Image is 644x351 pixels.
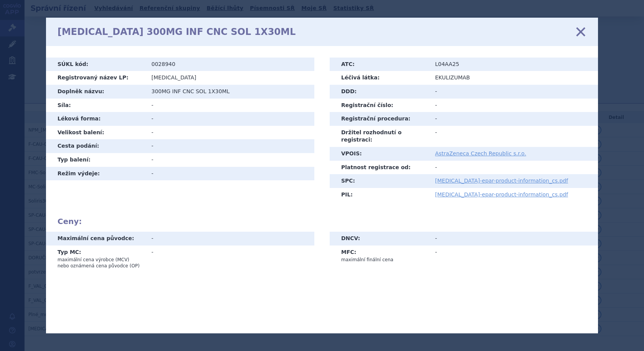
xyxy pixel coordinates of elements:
td: - [429,112,598,126]
td: [MEDICAL_DATA] [146,71,314,85]
td: - [146,139,314,153]
p: maximální finální cena [341,257,424,263]
th: SÚKL kód: [46,58,146,71]
th: Typ balení: [46,153,146,167]
th: Platnost registrace od: [330,161,429,175]
td: - [429,85,598,99]
td: - [146,246,314,272]
td: - [429,161,598,175]
td: 0028940 [146,58,314,71]
td: - [146,126,314,140]
th: PIL: [330,188,429,202]
th: Síla: [46,99,146,112]
td: - [146,112,314,126]
th: Režim výdeje: [46,167,146,181]
th: Registrační číslo: [330,99,429,112]
td: L04AA25 [429,58,598,71]
th: MFC: [330,246,429,266]
th: VPOIS: [330,147,429,161]
th: Velikost balení: [46,126,146,140]
td: - [429,246,598,266]
div: - [151,235,309,242]
td: - [429,232,598,246]
td: - [429,126,598,147]
th: Cesta podání: [46,139,146,153]
td: 300MG INF CNC SOL 1X30ML [146,85,314,99]
td: EKULIZUMAB [429,71,598,85]
th: SPC: [330,174,429,188]
th: Registrovaný název LP: [46,71,146,85]
th: Doplněk názvu: [46,85,146,99]
th: DDD: [330,85,429,99]
a: [MEDICAL_DATA]-epar-product-information_cs.pdf [435,191,568,198]
th: Léčivá látka: [330,71,429,85]
th: ATC: [330,58,429,71]
th: Registrační procedura: [330,112,429,126]
a: zavřít [575,26,586,38]
a: [MEDICAL_DATA]-epar-product-information_cs.pdf [435,178,568,184]
td: - [146,167,314,181]
th: DNCV: [330,232,429,246]
th: Maximální cena původce: [46,232,146,246]
td: - [146,99,314,112]
h2: Ceny: [58,217,586,226]
h1: [MEDICAL_DATA] 300MG INF CNC SOL 1X30ML [58,26,296,38]
td: - [429,99,598,112]
th: Léková forma: [46,112,146,126]
a: AstraZeneca Czech Republic s.r.o. [435,150,526,157]
td: - [146,153,314,167]
p: maximální cena výrobce (MCV) nebo oznámená cena původce (OP) [58,257,140,269]
th: Držitel rozhodnutí o registraci: [330,126,429,147]
th: Typ MC: [46,246,146,272]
